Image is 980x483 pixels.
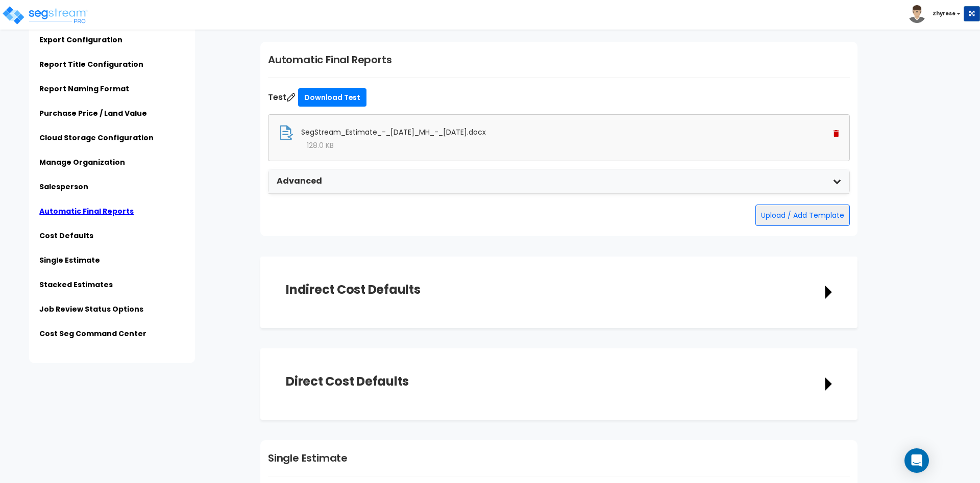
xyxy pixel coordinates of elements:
a: Download Test [298,88,366,107]
b: Zhyrese [933,10,955,17]
a: Purchase Price / Land Value [39,108,147,118]
strong: Advanced [277,175,322,187]
img: Uploaded File Icon [279,125,294,140]
a: Automatic Final Reports [39,206,134,216]
img: logo_pro_r.png [2,5,88,26]
a: Cloud Storage Configuration [39,133,154,143]
a: Job Review Status Options [39,304,143,314]
img: Change Label [286,92,296,103]
a: Cost Seg Command Center [39,328,146,339]
h1: Automatic Final Reports [268,52,850,67]
button: Upload / Add Template [755,205,850,226]
div: Open Intercom Messenger [904,448,929,473]
a: Cost Defaults [39,231,93,241]
a: Manage Organization [39,157,125,167]
a: Stacked Estimates [39,279,113,290]
span: 128.0 KB [307,140,334,150]
span: SegStream_Estimate_-_[DATE]_MH_-_[DATE].docx [301,127,486,137]
img: Trash Icon [834,130,839,137]
a: Report Naming Format [39,84,129,94]
h1: Direct Cost Defaults [286,374,409,389]
a: Single Estimate [39,255,100,265]
h1: Indirect Cost Defaults [286,282,421,297]
label: Test [268,88,850,107]
h1: Single Estimate [268,450,850,466]
a: Export Configuration [39,35,122,45]
img: avatar.png [908,5,926,23]
a: Salesperson [39,182,88,192]
a: Report Title Configuration [39,59,143,69]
